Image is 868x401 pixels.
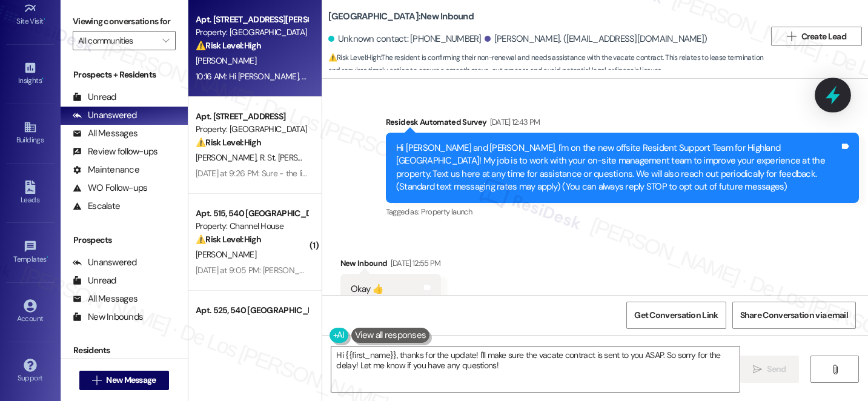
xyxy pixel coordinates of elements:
label: Viewing conversations for [73,12,176,31]
div: Apt. 525, 540 [GEOGRAPHIC_DATA] [196,304,308,317]
div: Hi [PERSON_NAME] and [PERSON_NAME], I'm on the new offsite Resident Support Team for Highland [GE... [396,142,840,194]
div: Unread [73,91,116,104]
button: Get Conversation Link [626,302,726,329]
div: Tagged as: [386,203,859,220]
span: • [42,75,44,83]
div: Unanswered [73,109,137,122]
div: All Messages [73,127,137,140]
div: All Messages [73,293,137,305]
div: WO Follow-ups [73,182,147,194]
div: Apt. 515, 540 [GEOGRAPHIC_DATA] [196,207,308,220]
a: Account [6,296,55,328]
span: • [47,253,48,262]
span: Send [767,363,786,376]
a: Support [6,355,55,388]
span: Create Lead [801,30,846,43]
a: Buildings [6,117,55,150]
div: Prospects + Residents [61,68,188,81]
strong: ⚠️ Risk Level: High [196,234,261,245]
div: Maintenance [73,164,139,176]
i:  [830,365,840,374]
div: Apt. [STREET_ADDRESS][PERSON_NAME] [196,13,308,26]
div: Residesk Automated Survey [386,116,859,133]
i:  [787,31,796,41]
span: Get Conversation Link [634,309,718,322]
i:  [753,365,762,374]
div: Residents [61,344,188,357]
div: New Inbounds [73,311,143,323]
span: [PERSON_NAME] [196,152,260,163]
div: Escalate [73,200,120,213]
button: Send [740,356,799,383]
div: [PERSON_NAME]. ([EMAIL_ADDRESS][DOMAIN_NAME]) [485,33,707,45]
div: Prospects [61,234,188,247]
div: [DATE] at 9:26 PM: Sure - the living room and the windows in the master bedroom [196,168,482,179]
button: Share Conversation via email [732,302,856,329]
div: Property: [GEOGRAPHIC_DATA] [196,26,308,39]
span: • [44,15,45,24]
textarea: Hi {{first_name}}, thanks for the update! I'll make sure the vacate contract is sent to you ASAP.... [331,346,740,392]
span: [PERSON_NAME] [196,249,256,260]
span: R. St. [PERSON_NAME] [259,152,338,163]
a: Insights • [6,58,55,90]
div: Review follow-ups [73,145,157,158]
strong: ⚠️ Risk Level: High [328,53,380,62]
div: Property: Channel House [196,220,308,233]
strong: ⚠️ Risk Level: High [196,40,261,51]
div: Unread [73,274,116,287]
button: Create Lead [771,27,862,46]
span: Property launch [421,207,472,217]
span: New Message [106,374,156,386]
span: Share Conversation via email [740,309,848,322]
input: All communities [78,31,156,50]
div: Unknown contact: [PHONE_NUMBER] [328,33,482,45]
div: [DATE] 12:43 PM [487,116,540,128]
a: Templates • [6,236,55,269]
span: [PERSON_NAME] [196,55,256,66]
strong: ⚠️ Risk Level: High [196,137,261,148]
div: Apt. [STREET_ADDRESS] [196,110,308,123]
a: Leads [6,177,55,210]
span: : The resident is confirming their non-renewal and needs assistance with the vacate contract. Thi... [328,51,765,78]
div: New Inbound [340,257,441,274]
div: Unanswered [73,256,137,269]
i:  [92,376,101,385]
i:  [162,36,169,45]
div: Okay 👍 [351,283,384,296]
div: [DATE] 12:55 PM [388,257,441,270]
button: New Message [79,371,169,390]
div: Property: [GEOGRAPHIC_DATA] [196,123,308,136]
b: [GEOGRAPHIC_DATA]: New Inbound [328,10,474,23]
